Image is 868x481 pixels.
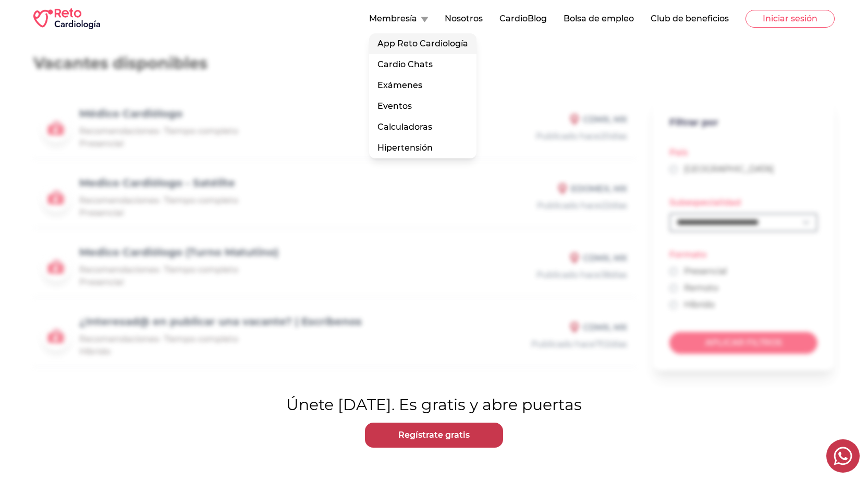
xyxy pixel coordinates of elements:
a: Regístrate gratis [365,423,503,448]
a: Hipertensión [369,138,476,158]
button: CardioBlog [499,13,547,25]
a: App Reto Cardiología [369,33,476,54]
p: Únete [DATE]. Es gratis y abre puertas [4,396,864,414]
button: Bolsa de empleo [564,13,634,25]
a: Calculadoras [369,117,476,138]
button: Membresía [369,13,428,25]
img: RETO Cardio Logo [33,8,100,29]
a: Eventos [369,96,476,117]
button: Nosotros [445,13,483,25]
div: Exámenes [369,75,476,96]
a: Cardio Chats [369,54,476,75]
button: Club de beneficios [651,13,729,25]
button: Iniciar sesión [745,10,835,28]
